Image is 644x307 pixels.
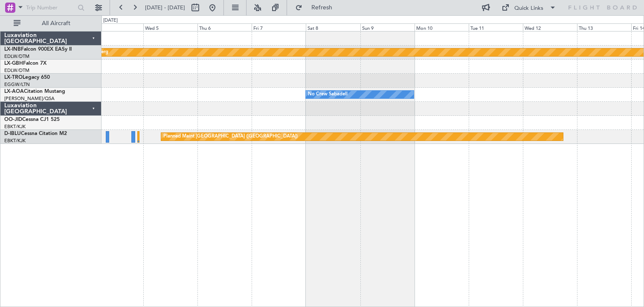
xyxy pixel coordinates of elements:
[497,1,560,14] button: Quick Links
[308,88,348,101] div: No Crew Sabadell
[415,23,469,31] div: Mon 10
[145,4,185,11] span: [DATE] - [DATE]
[4,75,23,80] span: LX-TRO
[4,117,60,122] a: OO-JIDCessna CJ1 525
[523,23,577,31] div: Wed 12
[4,67,29,74] a: EDLW/DTM
[143,23,197,31] div: Wed 5
[89,23,143,31] div: Tue 4
[4,53,29,60] a: EDLW/DTM
[26,1,75,14] input: Trip Number
[291,1,342,14] button: Refresh
[469,23,523,31] div: Tue 11
[103,17,118,24] div: [DATE]
[4,117,22,122] span: OO-JID
[4,95,55,102] a: [PERSON_NAME]/QSA
[577,23,631,31] div: Thu 13
[514,4,543,13] div: Quick Links
[4,89,65,94] a: LX-AOACitation Mustang
[252,23,306,31] div: Fri 7
[306,23,360,31] div: Sat 8
[304,5,340,11] span: Refresh
[197,23,252,31] div: Thu 6
[4,47,21,52] span: LX-INB
[4,75,50,80] a: LX-TROLegacy 650
[9,17,93,30] button: All Aircraft
[4,131,67,136] a: D-IBLUCessna Citation M2
[360,23,415,31] div: Sun 9
[22,20,90,26] span: All Aircraft
[163,130,298,143] div: Planned Maint [GEOGRAPHIC_DATA] ([GEOGRAPHIC_DATA])
[4,61,23,66] span: LX-GBH
[4,123,26,130] a: EBKT/KJK
[4,47,72,52] a: LX-INBFalcon 900EX EASy II
[4,61,46,66] a: LX-GBHFalcon 7X
[4,138,26,144] a: EBKT/KJK
[4,89,24,94] span: LX-AOA
[4,81,30,88] a: EGGW/LTN
[4,131,21,136] span: D-IBLU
